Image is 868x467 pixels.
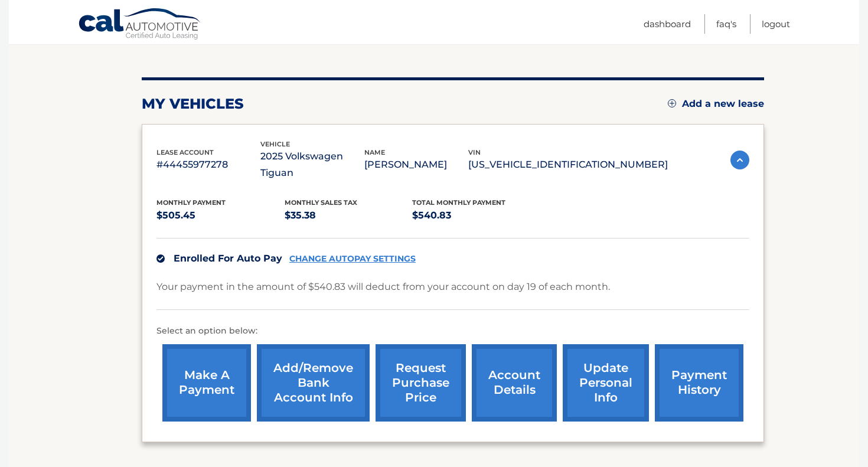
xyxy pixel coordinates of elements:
[468,156,668,173] p: [US_VEHICLE_IDENTIFICATION_NUMBER]
[78,8,202,42] a: Cal Automotive
[156,148,214,156] span: lease account
[364,156,468,173] p: [PERSON_NAME]
[156,198,226,207] span: Monthly Payment
[162,344,251,422] a: make a payment
[156,324,749,338] p: Select an option below:
[472,344,557,422] a: account details
[260,148,364,181] p: 2025 Volkswagen Tiguan
[285,198,357,207] span: Monthly sales Tax
[257,344,370,422] a: Add/Remove bank account info
[289,254,416,264] a: CHANGE AUTOPAY SETTINGS
[412,207,540,224] p: $540.83
[644,14,691,34] a: Dashboard
[655,344,743,422] a: payment history
[156,156,260,173] p: #44455977278
[156,207,285,224] p: $505.45
[376,344,466,422] a: request purchase price
[730,151,749,169] img: accordion-active.svg
[668,98,764,110] a: Add a new lease
[412,198,505,207] span: Total Monthly Payment
[156,254,165,263] img: check.svg
[285,207,413,224] p: $35.38
[142,95,244,113] h2: my vehicles
[260,140,290,148] span: vehicle
[563,344,649,422] a: update personal info
[668,99,676,107] img: add.svg
[364,148,385,156] span: name
[716,14,736,34] a: FAQ's
[468,148,481,156] span: vin
[174,253,282,264] span: Enrolled For Auto Pay
[156,279,610,295] p: Your payment in the amount of $540.83 will deduct from your account on day 19 of each month.
[762,14,790,34] a: Logout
